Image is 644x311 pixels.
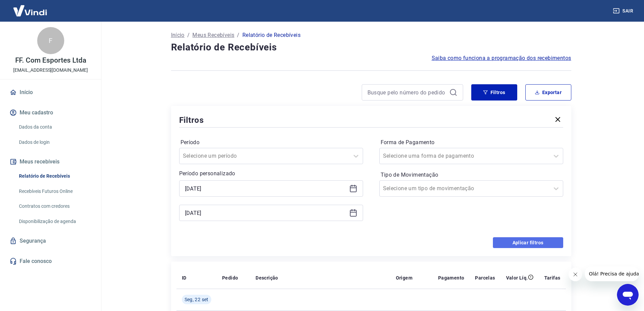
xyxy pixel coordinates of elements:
p: Período personalizado [179,170,363,178]
button: Meu cadastro [8,105,93,120]
a: Meus Recebíveis [192,31,234,39]
p: Pagamento [438,274,464,281]
p: ID [182,274,187,281]
label: Tipo de Movimentação [381,171,562,179]
button: Sair [612,5,636,17]
iframe: Fechar mensagem [569,268,582,281]
div: F [37,27,64,54]
a: Início [8,85,93,100]
button: Exportar [525,84,571,101]
a: Contratos com credores [16,199,93,213]
p: / [187,31,190,39]
button: Filtros [471,84,517,101]
p: Valor Líq. [506,274,528,281]
a: Início [171,31,185,39]
span: Olá! Precisa de ajuda? [4,5,57,10]
img: Vindi [8,0,52,21]
a: Recebíveis Futuros Online [16,184,93,198]
input: Data inicial [185,183,347,194]
a: Saiba como funciona a programação dos recebimentos [432,54,571,62]
p: Relatório de Recebíveis [242,31,301,39]
label: Período [181,138,362,147]
h5: Filtros [179,115,204,126]
a: Segurança [8,234,93,248]
span: Seg, 22 set [185,296,209,303]
p: FF. Com Esportes Ltda [15,57,86,64]
p: Tarifas [544,274,560,281]
p: Descrição [256,274,278,281]
p: / [237,31,239,39]
input: Busque pelo número do pedido [367,87,447,97]
input: Data final [185,208,347,218]
h4: Relatório de Recebíveis [171,41,571,54]
button: Aplicar filtros [493,237,563,248]
a: Disponibilização de agenda [16,215,93,228]
a: Dados de login [16,135,93,149]
button: Meus recebíveis [8,154,93,169]
iframe: Botão para abrir a janela de mensagens [617,284,639,306]
a: Relatório de Recebíveis [16,169,93,183]
label: Forma de Pagamento [381,138,562,147]
a: Fale conosco [8,254,93,269]
a: Dados da conta [16,120,93,134]
iframe: Mensagem da empresa [585,266,639,281]
p: Origem [396,274,412,281]
p: [EMAIL_ADDRESS][DOMAIN_NAME] [13,67,88,74]
p: Parcelas [475,274,495,281]
p: Pedido [222,274,238,281]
